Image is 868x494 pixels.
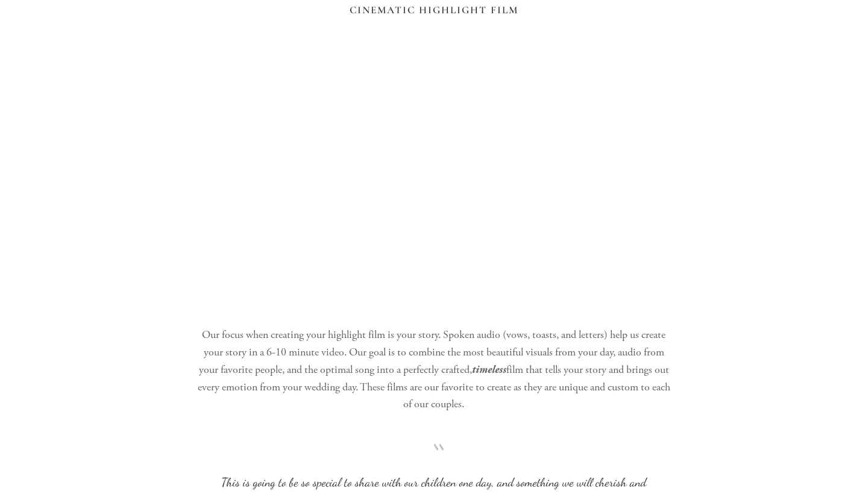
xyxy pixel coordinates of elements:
[195,4,672,16] h3: Cinematic Highlight Film
[195,327,672,413] p: Our focus when creating your highlight film is your story. Spoken audio (vows, toasts, and letter...
[472,363,506,376] em: timeless
[215,453,653,473] span: “
[195,37,672,306] iframe: Therese + Drew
